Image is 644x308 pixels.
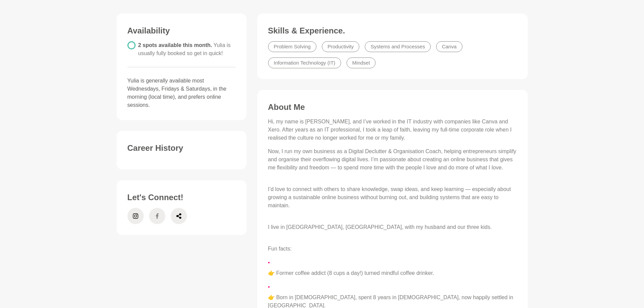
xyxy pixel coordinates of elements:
h3: Career History [127,143,236,153]
p: Yulia is generally available most Wednesdays, Fridays & Saturdays, in the morning (local time), a... [127,77,236,109]
h3: About Me [268,102,517,112]
p: I live in [GEOGRAPHIC_DATA], [GEOGRAPHIC_DATA], with my husband and our three kids. [268,223,517,239]
h3: Let's Connect! [127,192,236,203]
h3: Availability [127,26,236,36]
p: Now, I run my own business as a Digital Declutter & Organisation Coach, helping entrepreneurs sim... [268,147,517,180]
p: 👉 Former coffee addict (8 cups a day!) turned mindful coffee drinker. [268,269,517,277]
a: Instagram [127,208,144,224]
a: Facebook [149,208,165,224]
span: 2 spots available this month. [138,42,231,56]
p: Fun facts: [268,245,517,253]
a: Share [171,208,187,224]
p: I’d love to connect with others to share knowledge, swap ideas, and keep learning — especially ab... [268,185,517,218]
h3: Skills & Experience. [268,26,517,36]
p: Hi, my name is [PERSON_NAME], and I’ve worked in the IT industry with companies like Canva and Xe... [268,118,517,142]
